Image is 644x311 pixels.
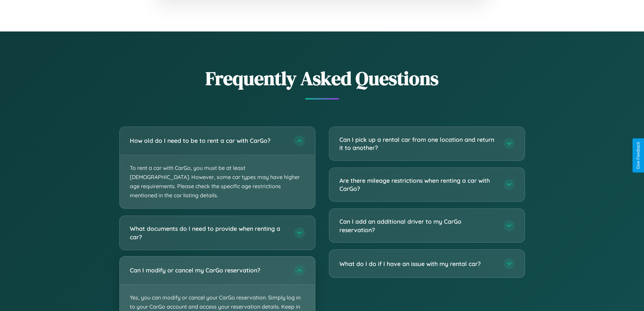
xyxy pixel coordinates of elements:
h3: What documents do I need to provide when renting a car? [130,224,287,241]
h3: Can I add an additional driver to my CarGo reservation? [339,217,497,234]
div: Give Feedback [636,142,641,169]
h3: Are there mileage restrictions when renting a car with CarGo? [339,176,497,193]
h3: Can I pick up a rental car from one location and return it to another? [339,135,497,152]
h3: How old do I need to be to rent a car with CarGo? [130,136,287,145]
p: To rent a car with CarGo, you must be at least [DEMOGRAPHIC_DATA]. However, some car types may ha... [120,155,315,209]
h2: Frequently Asked Questions [119,65,525,91]
h3: Can I modify or cancel my CarGo reservation? [130,266,287,274]
h3: What do I do if I have an issue with my rental car? [339,260,497,268]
